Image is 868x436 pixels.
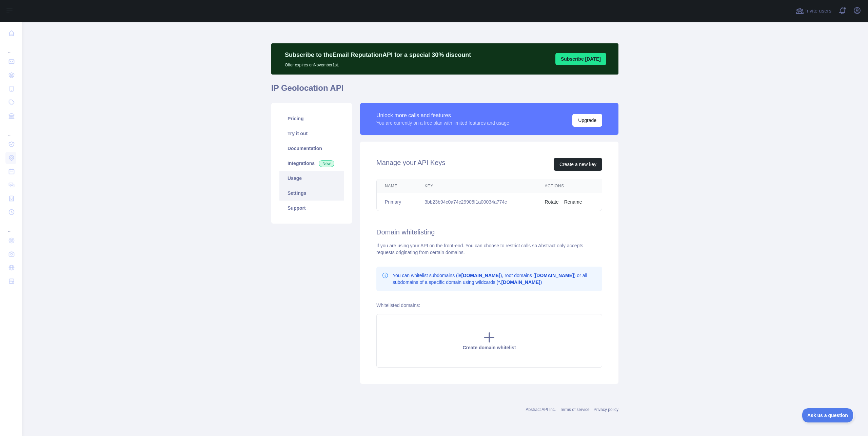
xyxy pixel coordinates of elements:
button: Rotate [545,199,558,205]
th: Name [377,179,416,193]
button: Rename [564,199,582,205]
div: Unlock more calls and features [376,111,509,120]
p: Offer expires on November 1st. [285,60,471,68]
div: If you are using your API on the front-end. You can choose to restrict calls so Abstract only acc... [376,242,602,256]
a: Support [279,201,344,215]
a: Integrations New [279,156,344,171]
button: Subscribe [DATE] [555,53,606,65]
a: Settings [279,186,344,201]
b: [DOMAIN_NAME] [461,273,500,278]
button: Invite users [794,5,833,16]
span: New [319,160,334,167]
p: You can whitelist subdomains (ie ), root domains ( ) or all subdomains of a specific domain using... [393,272,597,286]
b: [DOMAIN_NAME] [535,273,574,278]
td: 3bb23b94c0a74c29905f1a00034a774c [416,193,536,211]
div: ... [5,220,16,233]
button: Upgrade [572,114,602,127]
div: You are currently on a free plan with limited features and usage [376,120,509,126]
div: ... [5,123,16,137]
a: Privacy policy [594,407,618,412]
h1: IP Geolocation API [271,83,618,99]
a: Documentation [279,141,344,156]
h2: Manage your API Keys [376,158,445,171]
a: Abstract API Inc. [526,407,556,412]
div: ... [5,41,16,54]
h2: Domain whitelisting [376,227,602,237]
label: Whitelisted domains: [376,303,420,308]
a: Usage [279,171,344,186]
a: Terms of service [560,407,589,412]
iframe: Toggle Customer Support [802,408,854,422]
td: Primary [377,193,416,211]
span: Create domain whitelist [462,345,516,350]
th: Actions [536,179,602,193]
button: Create a new key [554,158,602,171]
b: *.[DOMAIN_NAME] [498,279,540,285]
a: Try it out [279,126,344,141]
a: Pricing [279,111,344,126]
p: Subscribe to the Email Reputation API for a special 30 % discount [285,50,471,60]
span: Invite users [805,7,831,15]
th: Key [416,179,536,193]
